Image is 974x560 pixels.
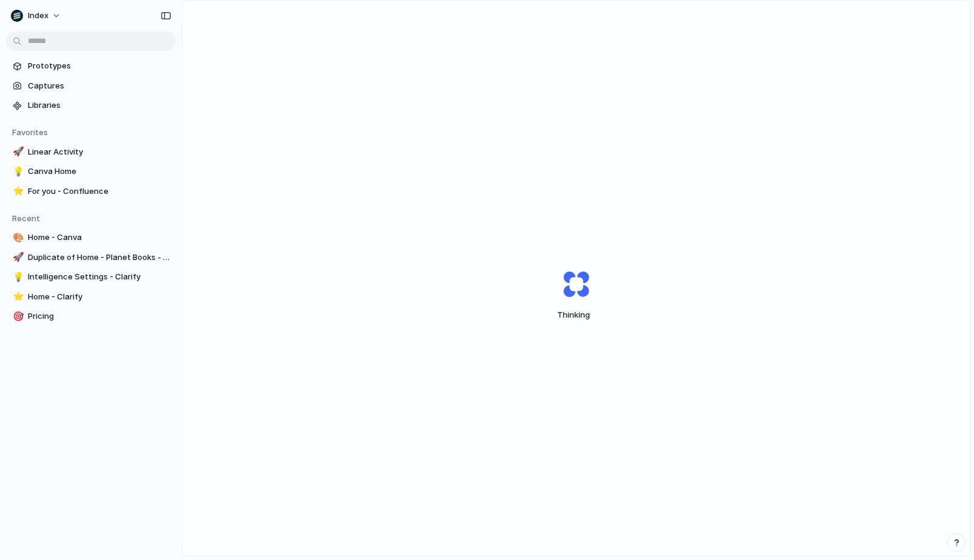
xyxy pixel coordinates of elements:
[28,10,48,22] span: Index
[6,96,176,115] a: Libraries
[13,310,21,324] div: 🎯
[12,213,40,223] span: Recent
[6,228,176,247] a: 🎨Home - Canva
[6,57,176,75] a: Prototypes
[28,80,171,92] span: Captures
[11,146,23,158] button: 🚀
[11,291,23,303] button: ⭐
[6,6,67,25] button: Index
[6,182,176,201] a: ⭐For you - Confluence
[13,250,21,264] div: 🚀
[13,290,21,304] div: ⭐
[12,127,48,137] span: Favorites
[6,307,176,325] a: 🎯Pricing
[28,146,171,158] span: Linear Activity
[28,232,171,244] span: Home - Canva
[13,145,21,159] div: 🚀
[13,165,21,179] div: 💡
[11,271,23,283] button: 💡
[13,270,21,284] div: 💡
[28,185,171,198] span: For you - Confluence
[28,252,171,264] span: Duplicate of Home - Planet Books - [GEOGRAPHIC_DATA][PERSON_NAME]
[11,165,23,178] button: 💡
[6,143,176,161] a: 🚀Linear Activity
[28,291,171,303] span: Home - Clarify
[11,310,23,322] button: 🎯
[28,271,171,283] span: Intelligence Settings - Clarify
[6,288,176,306] a: ⭐Home - Clarify
[28,60,171,72] span: Prototypes
[28,165,171,178] span: Canva Home
[11,252,23,264] button: 🚀
[6,162,176,181] a: 💡Canva Home
[6,268,176,286] a: 💡Intelligence Settings - Clarify
[13,231,21,245] div: 🎨
[28,99,171,112] span: Libraries
[13,184,21,198] div: ⭐
[534,309,618,321] span: Thinking
[11,185,23,198] button: ⭐
[11,232,23,244] button: 🎨
[28,310,171,322] span: Pricing
[6,77,176,95] a: Captures
[6,248,176,267] a: 🚀Duplicate of Home - Planet Books - [GEOGRAPHIC_DATA][PERSON_NAME]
